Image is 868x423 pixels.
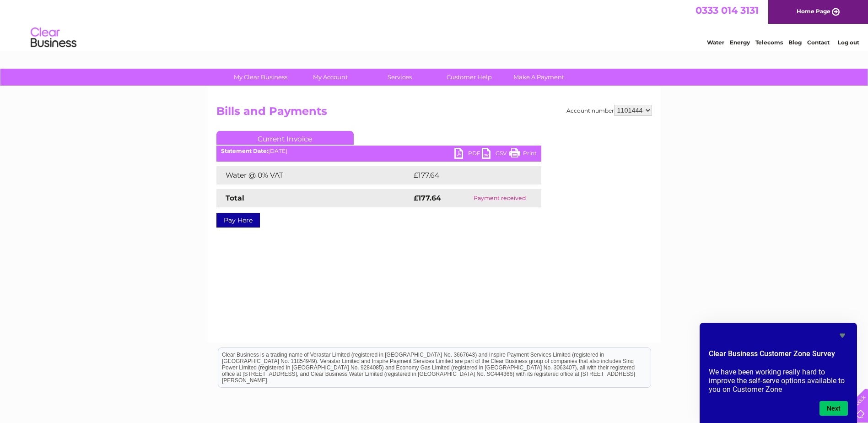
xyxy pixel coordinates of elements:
[837,330,848,341] button: Hide survey
[501,69,577,86] a: Make A Payment
[482,148,509,161] a: CSV
[709,368,848,394] p: We have been working really hard to improve the self-serve options available to you on Customer Zone
[216,148,541,154] div: [DATE]
[566,105,652,116] div: Account number
[695,5,759,16] a: 0333 014 3131
[788,39,802,46] a: Blog
[509,148,537,161] a: Print
[216,105,652,122] h2: Bills and Payments
[226,194,244,202] strong: Total
[807,39,830,46] a: Contact
[431,69,507,86] a: Customer Help
[819,401,848,416] button: Next question
[709,348,848,364] h2: Clear Business Customer Zone Survey
[411,166,524,184] td: £177.64
[223,69,298,86] a: My Clear Business
[709,330,848,416] div: Clear Business Customer Zone Survey
[414,194,441,202] strong: £177.64
[216,166,411,184] td: Water @ 0% VAT
[216,213,260,228] a: Pay Here
[221,147,268,154] b: Statement Date:
[755,39,783,46] a: Telecoms
[458,189,541,207] td: Payment received
[454,148,482,161] a: PDF
[292,69,368,86] a: My Account
[218,5,651,44] div: Clear Business is a trading name of Verastar Limited (registered in [GEOGRAPHIC_DATA] No. 3667643...
[30,24,77,52] img: logo.png
[362,69,437,86] a: Services
[216,131,354,145] a: Current Invoice
[730,39,750,46] a: Energy
[707,39,724,46] a: Water
[838,39,859,46] a: Log out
